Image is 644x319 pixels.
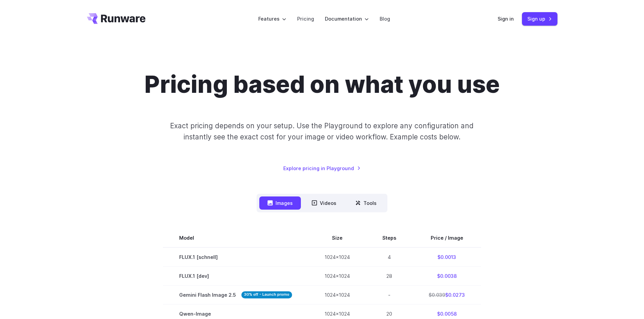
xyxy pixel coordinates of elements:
a: Sign in [498,15,514,23]
s: $0.039 [429,292,445,298]
label: Features [258,15,286,23]
td: $0.0273 [412,285,481,304]
strong: 30% off - Launch promo [241,291,292,298]
p: Exact pricing depends on your setup. Use the Playground to explore any configuration and instantl... [157,120,486,143]
a: Blog [380,15,390,23]
a: Pricing [297,15,314,23]
span: Gemini Flash Image 2.5 [179,291,292,299]
a: Sign up [522,12,557,25]
label: Documentation [325,15,369,23]
td: FLUX.1 [dev] [163,266,308,285]
th: Size [308,229,366,247]
td: $0.0013 [412,247,481,267]
button: Videos [304,196,344,210]
button: Tools [347,196,385,210]
td: 4 [366,247,412,267]
th: Model [163,229,308,247]
td: 1024x1024 [308,247,366,267]
td: - [366,285,412,304]
td: 1024x1024 [308,285,366,304]
a: Explore pricing in Playground [283,164,361,172]
a: Go to / [87,13,146,24]
td: FLUX.1 [schnell] [163,247,308,267]
td: $0.0038 [412,266,481,285]
th: Price / Image [412,229,481,247]
th: Steps [366,229,412,247]
h1: Pricing based on what you use [144,70,500,99]
button: Images [259,196,301,210]
td: 1024x1024 [308,266,366,285]
td: 28 [366,266,412,285]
